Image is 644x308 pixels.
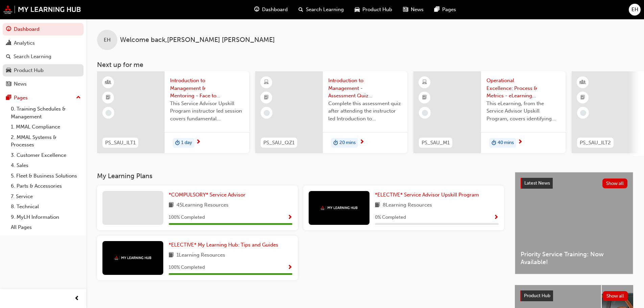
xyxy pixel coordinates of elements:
[3,50,84,63] a: Search Learning
[355,5,360,14] span: car-icon
[580,139,611,147] span: PS_SAU_ILT2
[6,40,11,46] span: chart-icon
[3,92,84,104] button: Pages
[375,201,380,210] span: book-icon
[293,3,349,17] a: search-iconSearch Learning
[603,291,628,301] button: Show all
[486,77,560,100] span: Operational Excellence: Process & Metrics - eLearning Module (Service Advisor Upskill Program)
[170,100,244,123] span: This Service Advisor Upskill Program instructor led session covers fundamental management styles ...
[86,61,644,69] h3: Next up for me
[631,6,638,14] span: EH
[8,132,84,150] a: 2. MMAL Systems & Processes
[398,3,429,17] a: news-iconNews
[339,139,356,147] span: 20 mins
[422,78,427,87] span: learningResourceType_ELEARNING-icon
[264,110,270,116] span: learningRecordVerb_NONE-icon
[520,290,628,301] a: Product HubShow all
[629,4,641,16] button: EH
[14,80,27,88] div: News
[14,53,51,61] div: Search Learning
[3,37,84,49] a: Analytics
[287,215,292,221] span: Show Progress
[14,94,28,102] div: Pages
[320,206,358,210] img: mmal
[8,104,84,122] a: 0. Training Schedules & Management
[263,139,294,147] span: PS_SAU_QZ1
[105,110,112,116] span: learningRecordVerb_NONE-icon
[264,93,269,102] span: booktick-icon
[486,100,560,123] span: This eLearning, from the Service Advisor Upskill Program, covers identifying areas for improvemen...
[349,3,398,17] a: car-iconProduct Hub
[264,78,269,87] span: learningResourceType_ELEARNING-icon
[3,5,81,14] a: mmal
[422,110,428,116] span: learningRecordVerb_NONE-icon
[306,6,344,14] span: Search Learning
[262,6,288,14] span: Dashboard
[8,122,84,132] a: 1. MMAL Compliance
[169,191,248,199] a: *COMPULSORY* Service Advisor
[328,100,402,123] span: Complete this assessment quiz after attending the instructor led Introduction to Management sessi...
[169,264,205,271] span: 100 % Completed
[429,3,461,17] a: pages-iconPages
[169,251,174,260] span: book-icon
[580,93,585,102] span: booktick-icon
[254,5,259,14] span: guage-icon
[403,5,408,14] span: news-icon
[169,241,281,249] a: *ELECTIVE* My Learning Hub: Tips and Guides
[422,93,427,102] span: booktick-icon
[287,265,292,271] span: Show Progress
[602,179,628,188] button: Show all
[521,251,627,266] span: Priority Service Training: Now Available!
[434,5,439,14] span: pages-icon
[524,293,550,299] span: Product Hub
[580,110,586,116] span: learningRecordVerb_NONE-icon
[6,26,11,32] span: guage-icon
[6,68,11,74] span: car-icon
[120,36,275,44] span: Welcome back , [PERSON_NAME] [PERSON_NAME]
[196,139,201,145] span: next-icon
[8,222,84,233] a: All Pages
[8,171,84,181] a: 5. Fleet & Business Solutions
[170,77,244,100] span: Introduction to Management & Mentoring - Face to Face Instructor Led Training (Service Advisor Up...
[287,263,292,272] button: Show Progress
[169,201,174,210] span: book-icon
[521,178,627,189] a: Latest NewsShow all
[181,139,192,147] span: 1 day
[362,6,392,14] span: Product Hub
[524,180,550,186] span: Latest News
[169,242,278,248] span: *ELECTIVE* My Learning Hub: Tips and Guides
[375,191,482,199] a: *ELECTIVE* Service Advisor Upskill Program
[422,139,450,147] span: PS_SAU_M1
[299,5,303,14] span: search-icon
[169,192,245,198] span: *COMPULSORY* Service Advisor
[106,93,111,102] span: booktick-icon
[287,213,292,222] button: Show Progress
[105,139,136,147] span: PS_SAU_ILT1
[97,71,249,153] a: PS_SAU_ILT1Introduction to Management & Mentoring - Face to Face Instructor Led Training (Service...
[74,294,79,303] span: prev-icon
[8,191,84,202] a: 7. Service
[333,139,338,147] span: duration-icon
[8,212,84,222] a: 9. MyLH Information
[359,139,364,145] span: next-icon
[114,256,151,260] img: mmal
[6,54,11,60] span: search-icon
[6,95,11,101] span: pages-icon
[175,139,180,147] span: duration-icon
[8,181,84,191] a: 6. Parts & Accessories
[375,192,479,198] span: *ELECTIVE* Service Advisor Upskill Program
[492,139,496,147] span: duration-icon
[494,213,499,222] button: Show Progress
[169,214,205,221] span: 100 % Completed
[176,251,225,260] span: 1 Learning Resources
[442,6,456,14] span: Pages
[249,3,293,17] a: guage-iconDashboard
[580,78,585,87] span: learningResourceType_INSTRUCTOR_LED-icon
[515,172,633,274] a: Latest NewsShow allPriority Service Training: Now Available!
[104,36,111,44] span: EH
[328,77,402,100] span: Introduction to Management - Assessment Quiz (Service Advisor Upskill Program)
[3,64,84,77] a: Product Hub
[3,78,84,90] a: News
[518,139,523,145] span: next-icon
